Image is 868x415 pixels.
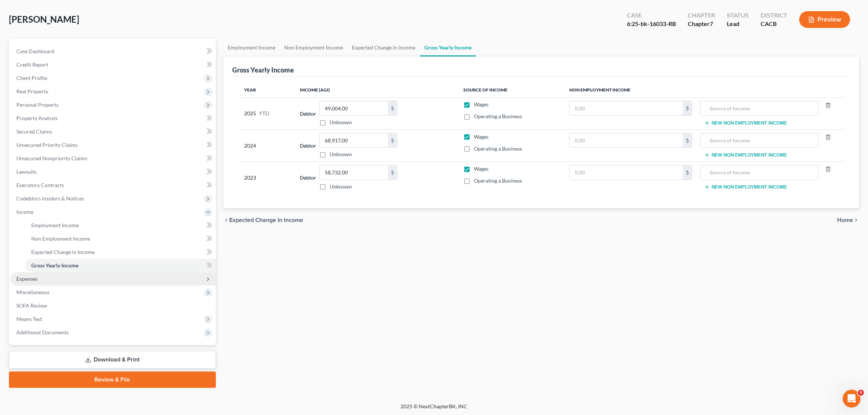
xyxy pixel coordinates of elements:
[683,133,692,148] div: $
[229,217,303,223] span: Expected Change in Income
[705,165,814,180] input: Source of Income
[16,88,48,94] span: Real Property
[710,20,713,27] span: 7
[10,58,216,71] a: Credit Report
[688,20,715,28] div: Chapter
[31,235,90,242] span: Non Employment Income
[25,259,216,272] a: Gross Yearly Income
[330,183,352,190] label: Unknown
[320,133,388,148] input: 0.00
[10,178,216,192] a: Executory Contracts
[837,217,859,223] button: Home chevron_right
[25,245,216,259] a: Expected Change in Income
[25,232,216,245] a: Non Employment Income
[16,102,59,108] span: Personal Property
[705,101,814,115] input: Source of Income
[16,155,87,161] span: Unsecured Nonpriority Claims
[25,219,216,232] a: Employment Income
[294,83,458,97] th: Income (AGI)
[570,165,683,180] input: 0.00
[474,101,489,107] span: Wages
[16,276,38,282] span: Expenses
[704,152,787,158] button: New Non Employment Income
[683,165,692,180] div: $
[420,39,476,57] a: Gross Yearly Income
[223,217,229,223] i: chevron_left
[320,101,388,115] input: 0.00
[688,11,715,20] div: Chapter
[853,217,859,223] i: chevron_right
[10,165,216,178] a: Lawsuits
[16,289,49,295] span: Miscellaneous
[10,125,216,138] a: Secured Claims
[16,182,64,188] span: Executory Contracts
[280,39,347,57] a: Non Employment Income
[704,120,787,126] button: New Non Employment Income
[244,101,288,126] div: 2025
[31,222,79,228] span: Employment Income
[388,133,397,148] div: $
[16,168,36,175] span: Lawsuits
[238,83,294,97] th: Year
[10,45,216,58] a: Case Dashboard
[300,142,316,149] label: Debtor
[16,61,48,68] span: Credit Report
[320,165,388,180] input: 0.00
[16,75,47,81] span: Client Profile
[330,151,352,158] label: Unknown
[16,48,54,54] span: Case Dashboard
[10,138,216,152] a: Unsecured Priority Claims
[259,110,269,117] span: YTD
[9,351,216,369] a: Download & Print
[837,217,853,223] span: Home
[474,133,489,140] span: Wages
[799,11,850,28] button: Preview
[16,316,42,322] span: Means Test
[16,329,69,335] span: Additional Documents
[10,152,216,165] a: Unsecured Nonpriority Claims
[16,209,33,215] span: Income
[9,371,216,388] a: Review & File
[244,165,288,190] div: 2023
[347,39,420,57] a: Expected Change in Income
[570,133,683,148] input: 0.00
[563,83,844,97] th: Non Employment Income
[31,249,95,255] span: Expected Change in Income
[705,133,814,148] input: Source of Income
[16,115,58,121] span: Property Analysis
[16,142,78,148] span: Unsecured Priority Claims
[858,390,864,396] span: 5
[330,119,352,126] label: Unknown
[244,133,288,158] div: 2024
[704,184,787,190] button: New Non Employment Income
[474,177,522,184] span: Operating a Business
[727,11,749,20] div: Status
[232,65,294,74] div: Gross Yearly Income
[31,262,78,268] span: Gross Yearly Income
[300,174,316,181] label: Debtor
[474,113,522,119] span: Operating a Business
[10,299,216,312] a: SOFA Review
[761,20,787,28] div: CACB
[388,165,397,180] div: $
[388,101,397,115] div: $
[474,145,522,152] span: Operating a Business
[627,20,676,28] div: 6:25-bk-16033-RB
[627,11,676,20] div: Case
[9,14,79,25] span: [PERSON_NAME]
[761,11,787,20] div: District
[223,39,280,57] a: Employment Income
[16,302,47,309] span: SOFA Review
[727,20,749,28] div: Lead
[16,195,84,202] span: Codebtors Insiders & Notices
[10,112,216,125] a: Property Analysis
[16,128,52,135] span: Secured Claims
[683,101,692,115] div: $
[843,390,861,408] iframe: Intercom live chat
[570,101,683,115] input: 0.00
[223,217,303,223] button: chevron_left Expected Change in Income
[458,83,564,97] th: Source of Income
[300,110,316,118] label: Debtor
[474,165,489,172] span: Wages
